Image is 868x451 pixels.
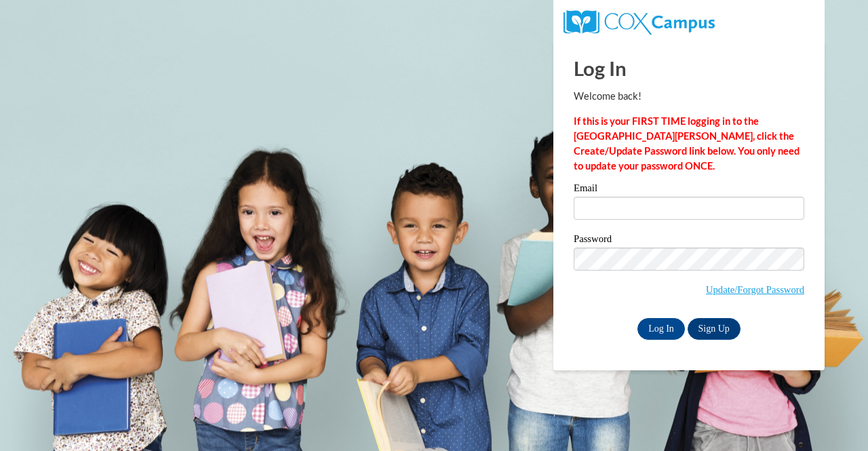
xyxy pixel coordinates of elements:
[574,115,800,172] strong: If this is your FIRST TIME logging in to the [GEOGRAPHIC_DATA][PERSON_NAME], click the Create/Upd...
[574,234,804,248] label: Password
[706,284,804,295] a: Update/Forgot Password
[564,10,715,35] img: COX Campus
[637,318,685,340] input: Log In
[564,16,715,27] a: COX Campus
[574,183,804,197] label: Email
[574,54,804,82] h1: Log In
[688,318,741,340] a: Sign Up
[574,89,804,104] p: Welcome back!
